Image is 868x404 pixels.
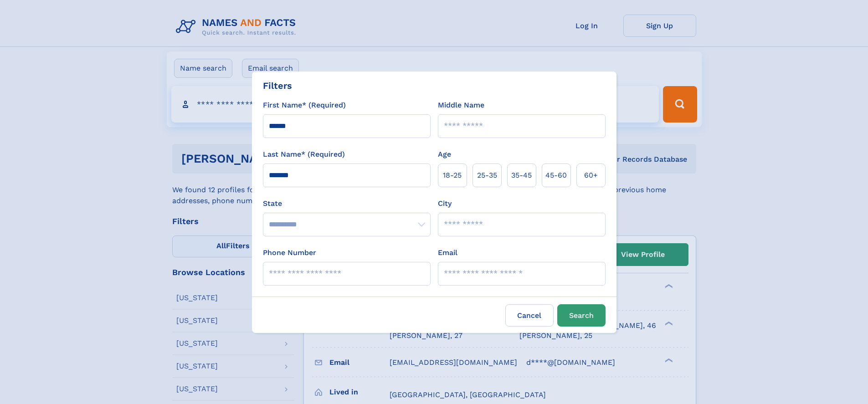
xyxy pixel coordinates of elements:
[505,304,554,327] label: Cancel
[438,100,484,111] label: Middle Name
[477,170,497,181] span: 25‑35
[263,79,292,92] div: Filters
[438,149,451,160] label: Age
[443,170,462,181] span: 18‑25
[438,198,452,209] label: City
[584,170,598,181] span: 60+
[557,304,606,327] button: Search
[263,247,316,258] label: Phone Number
[511,170,532,181] span: 35‑45
[263,149,345,160] label: Last Name* (Required)
[545,170,567,181] span: 45‑60
[263,198,431,209] label: State
[438,247,457,258] label: Email
[263,100,346,111] label: First Name* (Required)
